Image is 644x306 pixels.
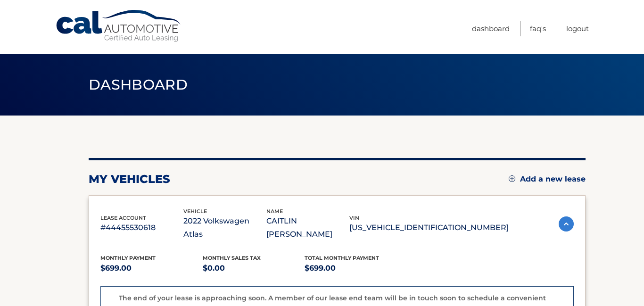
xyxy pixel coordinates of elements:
[530,21,546,36] a: FAQ's
[183,215,266,241] p: 2022 Volkswagen Atlas
[203,255,261,261] span: Monthly sales Tax
[100,255,156,261] span: Monthly Payment
[89,76,188,93] span: Dashboard
[183,208,207,215] span: vehicle
[100,215,146,221] span: lease account
[203,262,305,275] p: $0.00
[559,216,574,232] img: accordion-active.svg
[89,172,170,186] h2: my vehicles
[55,9,182,43] a: Cal Automotive
[266,208,283,215] span: name
[509,175,515,182] img: add.svg
[566,21,589,36] a: Logout
[305,255,379,261] span: Total Monthly Payment
[100,221,183,234] p: #44455530618
[509,174,586,184] a: Add a new lease
[349,221,509,234] p: [US_VEHICLE_IDENTIFICATION_NUMBER]
[266,215,349,241] p: CAITLIN [PERSON_NAME]
[100,262,203,275] p: $699.00
[305,262,407,275] p: $699.00
[349,215,359,221] span: vin
[472,21,510,36] a: Dashboard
